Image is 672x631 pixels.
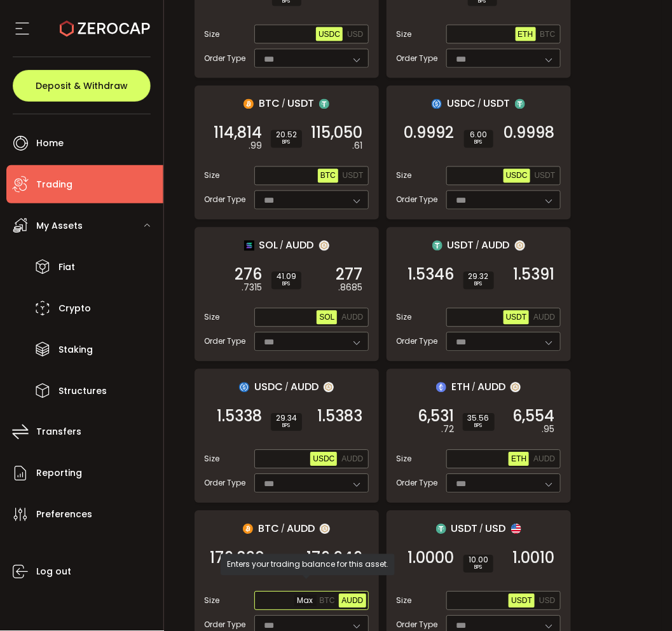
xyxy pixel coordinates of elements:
[345,27,366,41] button: USD
[511,383,521,393] img: zuPXiwguUFiBOIQyqLOiXsnnNitlx7q4LCwEbLHADjIpTka+Lip0HH8D0VTrd02z+wEAAAAASUVORK5CYII=
[319,99,329,109] img: usdt_portfolio.svg
[205,170,220,182] span: Size
[58,258,75,276] span: Fiat
[540,30,556,39] span: BTC
[336,269,363,282] span: 277
[281,524,285,535] em: /
[280,240,284,252] em: /
[317,594,337,608] button: BTC
[448,238,474,254] span: USDT
[36,81,128,90] span: Deposit & Withdraw
[291,379,319,395] span: AUDD
[418,410,455,423] span: 6,531
[319,30,340,39] span: USDC
[533,455,555,464] span: AUDD
[469,281,489,288] i: BPS
[483,96,510,112] span: USDT
[469,273,489,281] span: 29.32
[36,217,83,235] span: My Assets
[515,99,525,109] img: usdt_portfolio.svg
[258,521,279,537] span: BTC
[36,175,72,194] span: Trading
[608,570,672,631] iframe: Chat Widget
[310,452,337,466] button: USDC
[531,311,558,325] button: AUDD
[221,554,395,576] div: Enters your trading balance for this asset.
[58,382,107,400] span: Structures
[320,172,336,180] span: BTC
[286,238,314,254] span: AUDD
[205,53,246,64] span: Order Type
[533,313,555,322] span: AUDD
[486,521,506,537] span: USD
[513,410,555,423] span: 6,554
[259,96,280,112] span: BTC
[480,524,484,535] em: /
[447,96,476,112] span: USDC
[276,423,297,430] i: BPS
[205,454,220,465] span: Size
[339,594,366,608] button: AUDD
[513,552,555,565] span: 1.0010
[58,299,91,318] span: Crypto
[516,27,536,41] button: ETH
[276,132,297,139] span: 20.52
[324,383,334,393] img: zuPXiwguUFiBOIQyqLOiXsnnNitlx7q4LCwEbLHADjIpTka+Lip0HH8D0VTrd02z+wEAAAAASUVORK5CYII=
[432,99,442,109] img: usdc_portfolio.svg
[319,241,329,251] img: zuPXiwguUFiBOIQyqLOiXsnnNitlx7q4LCwEbLHADjIpTka+Lip0HH8D0VTrd02z+wEAAAAASUVORK5CYII=
[469,132,488,139] span: 6.00
[509,452,529,466] button: ETH
[504,127,555,140] span: 0.9998
[506,313,527,322] span: USDT
[36,506,92,524] span: Preferences
[205,620,246,631] span: Order Type
[13,70,151,102] button: Deposit & Withdraw
[451,379,470,395] span: ETH
[343,172,364,180] span: USDT
[319,313,334,322] span: SOL
[259,238,278,254] span: SOL
[277,273,296,281] span: 41.09
[511,455,526,464] span: ETH
[432,241,442,251] img: usdt_portfolio.svg
[539,597,555,606] span: USD
[307,552,363,565] span: 176,946
[36,465,82,483] span: Reporting
[511,524,521,534] img: usd_portfolio.svg
[535,172,556,180] span: USDT
[205,312,220,323] span: Size
[58,341,93,359] span: Staking
[515,241,525,251] img: zuPXiwguUFiBOIQyqLOiXsnnNitlx7q4LCwEbLHADjIpTka+Lip0HH8D0VTrd02z+wEAAAAASUVORK5CYII=
[518,30,533,39] span: ETH
[397,478,438,489] span: Order Type
[408,552,455,565] span: 1.0000
[353,140,363,153] em: .61
[235,269,263,282] span: 276
[205,29,220,40] span: Size
[397,194,438,206] span: Order Type
[205,194,246,206] span: Order Type
[482,238,510,254] span: AUDD
[531,452,558,466] button: AUDD
[287,521,315,537] span: AUDD
[397,312,412,323] span: Size
[341,455,363,464] span: AUDD
[287,96,314,112] span: USDT
[504,311,530,325] button: USDT
[339,282,363,295] em: .8685
[318,410,363,423] span: 1.5383
[477,98,481,110] em: /
[243,524,253,534] img: btc_portfolio.svg
[285,382,289,393] em: /
[312,127,363,140] span: 115,050
[239,383,249,393] img: usdc_portfolio.svg
[504,169,530,183] button: USDC
[511,597,532,606] span: USDT
[436,524,446,534] img: usdt_portfolio.svg
[243,99,254,109] img: btc_portfolio.svg
[276,415,297,423] span: 29.34
[347,30,363,39] span: USD
[242,282,263,295] em: .7315
[282,98,285,110] em: /
[397,454,412,465] span: Size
